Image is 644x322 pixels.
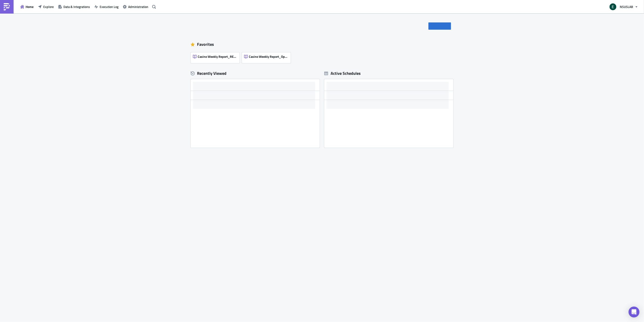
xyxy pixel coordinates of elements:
[100,4,118,9] span: Execution Log
[191,41,453,48] div: Favorites
[26,4,34,9] span: Home
[191,70,320,77] div: Recently Viewed
[56,3,92,10] button: Data & Integrations
[629,307,639,317] div: Open Intercom Messenger
[620,4,633,9] span: NSUSLAB
[3,3,10,10] img: PushMetrics
[191,50,242,63] a: Casino Weekly Report_REGION
[242,50,293,63] a: Casino Weekly Report_Ops team
[36,3,56,10] button: Explore
[92,3,121,10] button: Execution Log
[198,55,237,59] span: Casino Weekly Report_REGION
[128,4,148,9] span: Administration
[43,4,54,9] span: Explore
[121,3,151,10] button: Administration
[249,55,288,59] span: Casino Weekly Report_Ops team
[607,2,641,12] button: NSUSLAB
[18,3,36,10] button: Home
[63,4,90,9] span: Data & Integrations
[609,3,617,11] img: Avatar
[324,71,361,76] div: Active Schedules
